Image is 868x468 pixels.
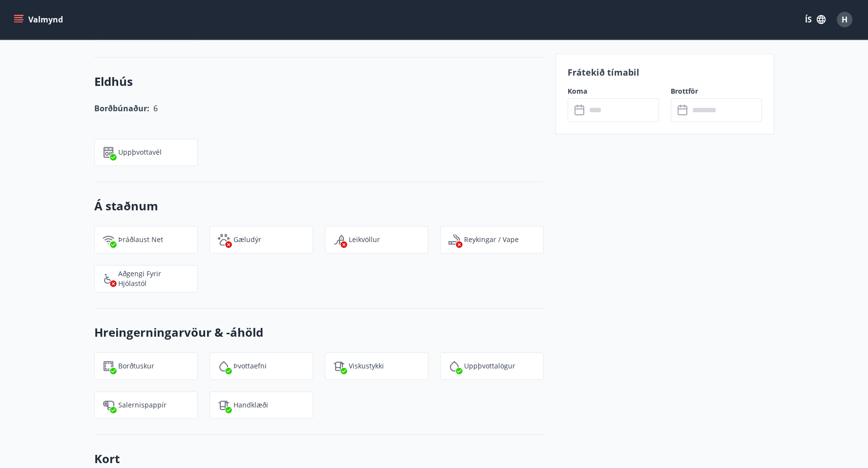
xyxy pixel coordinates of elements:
h3: Eldhús [94,73,544,90]
img: pxcaIm5dSOV3FS4whs1soiYWTwFQvksT25a9J10C.svg [218,234,230,245]
p: Handklæði [233,400,268,410]
p: Frátekið tímabil [568,66,762,79]
span: H [842,14,847,25]
button: ÍS [800,11,831,28]
img: qe69Qk1XRHxUS6SlVorqwOSuwvskut3fG79gUJPU.svg [333,234,345,245]
img: HJRyFFsYp6qjeUYhR4dAD8CaCEsnIFYZ05miwXoh.svg [103,234,114,245]
span: Borðbúnaður: [94,103,149,114]
p: Þráðlaust net [118,235,163,244]
h3: Á staðnum [94,198,544,214]
h6: 6 [153,102,158,115]
p: Gæludýr [233,235,261,244]
img: FQTGzxj9jDlMaBqrp2yyjtzD4OHIbgqFuIf1EfZm.svg [103,360,114,372]
p: Salernispappír [118,400,167,410]
img: tIVzTFYizac3SNjIS52qBBKOADnNn3qEFySneclv.svg [333,360,345,372]
label: Koma [568,86,659,96]
p: Borðtuskur [118,361,154,371]
h3: Kort [94,450,544,467]
p: Uppþvottavél [118,147,162,157]
img: 7hj2GulIrg6h11dFIpsIzg8Ak2vZaScVwTihwv8g.svg [103,146,114,158]
p: Reykingar / Vape [464,235,519,244]
p: Viskustykki [349,361,384,371]
h3: Hreingerningarvöur & -áhöld [94,324,544,341]
p: Þvottaefni [233,361,267,371]
img: PMt15zlZL5WN7A8x0Tvk8jOMlfrCEhCcZ99roZt4.svg [218,360,230,372]
p: Uppþvottalögur [464,361,515,371]
img: uiBtL0ikWr40dZiggAgPY6zIBwQcLm3lMVfqTObx.svg [218,399,230,411]
img: JsUkc86bAWErts0UzsjU3lk4pw2986cAIPoh8Yw7.svg [103,399,114,411]
img: y5Bi4hK1jQC9cBVbXcWRSDyXCR2Ut8Z2VPlYjj17.svg [448,360,460,372]
button: H [833,8,856,31]
p: Leikvöllur [349,235,380,244]
img: 8IYIKVZQyRlUC6HQIIUSdjpPGRncJsz2RzLgWvp4.svg [103,273,114,285]
img: QNIUl6Cv9L9rHgMXwuzGLuiJOj7RKqxk9mBFPqjq.svg [448,234,460,245]
label: Brottför [671,86,762,96]
button: menu [12,11,67,28]
p: Aðgengi fyrir hjólastól [118,269,190,288]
